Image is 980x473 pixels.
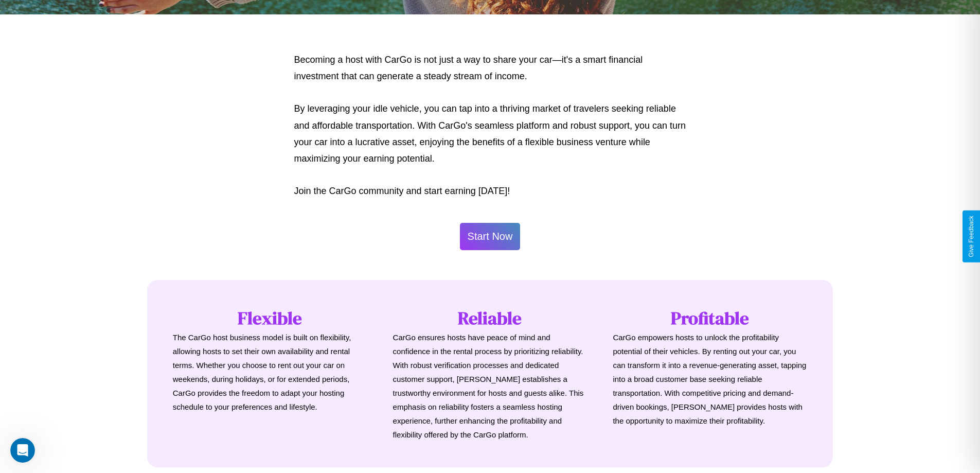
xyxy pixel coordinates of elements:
p: Becoming a host with CarGo is not just a way to share your car—it's a smart financial investment ... [294,51,686,85]
p: By leveraging your idle vehicle, you can tap into a thriving market of travelers seeking reliable... [294,100,686,167]
p: CarGo ensures hosts have peace of mind and confidence in the rental process by prioritizing relia... [393,330,587,442]
iframe: Intercom live chat [10,438,35,463]
button: Start Now [460,223,521,250]
p: CarGo empowers hosts to unlock the profitability potential of their vehicles. By renting out your... [613,330,807,428]
h1: Reliable [393,306,587,330]
p: Join the CarGo community and start earning [DATE]! [294,183,686,199]
h1: Profitable [613,306,807,330]
p: The CarGo host business model is built on flexibility, allowing hosts to set their own availabili... [173,330,367,414]
h1: Flexible [173,306,367,330]
div: Give Feedback [968,216,975,257]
